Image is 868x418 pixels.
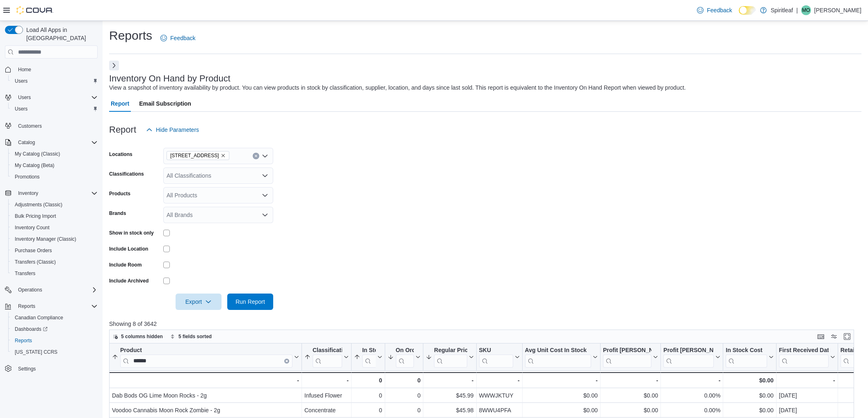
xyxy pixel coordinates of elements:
[525,347,591,368] div: Avg Unit Cost In Stock
[354,347,382,368] button: In Stock Qty
[15,188,98,198] span: Inventory
[426,347,473,368] button: Regular Price
[16,6,53,14] img: Cova
[109,151,132,158] label: Locations
[18,123,42,129] span: Customers
[262,192,268,199] button: Open list of options
[304,405,349,415] div: Concentrate
[8,312,101,323] button: Canadian Compliance
[8,245,101,256] button: Purchase Orders
[109,320,861,328] p: Showing 8 of 3642
[15,138,98,147] span: Catalog
[170,34,195,42] span: Feedback
[112,347,299,368] button: ProductClear input
[167,151,229,160] span: 269 - Gateway Blvd (Edmonton)
[15,201,62,208] span: Adjustments (Classic)
[2,63,101,75] button: Home
[15,65,34,75] a: Home
[11,324,51,334] a: Dashboards
[11,200,98,210] span: Adjustments (Classic)
[739,6,756,15] input: Dark Mode
[11,313,66,323] a: Canadian Compliance
[15,188,41,198] button: Inventory
[11,76,98,86] span: Users
[227,294,273,310] button: Run Report
[11,336,98,346] span: Reports
[178,333,212,340] span: 5 fields sorted
[11,234,80,244] a: Inventory Manager (Classic)
[304,347,349,368] button: Classification
[525,375,598,385] div: -
[109,125,136,135] h3: Report
[15,314,63,321] span: Canadian Compliance
[18,66,31,73] span: Home
[779,347,835,368] button: First Received Date
[109,230,154,236] label: Show in stock only
[15,64,98,75] span: Home
[11,223,53,233] a: Inventory Count
[8,199,101,210] button: Adjustments (Classic)
[525,405,598,415] div: $0.00
[8,171,101,183] button: Promotions
[15,151,60,157] span: My Catalog (Classic)
[15,270,35,277] span: Transfers
[18,139,35,146] span: Catalog
[11,257,98,267] span: Transfers (Classic)
[156,126,199,134] span: Hide Parameters
[11,269,39,278] a: Transfers
[479,347,513,355] div: SKU
[109,278,148,284] label: Include Archived
[18,190,38,197] span: Inventory
[663,405,720,415] div: 0.00%
[2,301,101,312] button: Reports
[180,294,217,310] span: Export
[284,359,289,364] button: Clear input
[426,405,473,415] div: $45.98
[603,391,658,400] div: $0.00
[11,172,98,182] span: Promotions
[109,171,144,177] label: Classifications
[479,391,520,400] div: WWWJKTUY
[8,75,101,87] button: Users
[15,285,98,295] span: Operations
[111,95,129,112] span: Report
[2,92,101,103] button: Users
[11,200,66,210] a: Adjustments (Classic)
[15,121,45,131] a: Customers
[2,120,101,131] button: Customers
[603,375,658,385] div: -
[11,246,55,255] a: Purchase Orders
[816,332,826,341] button: Keyboard shortcuts
[2,284,101,296] button: Operations
[11,324,98,334] span: Dashboards
[11,160,98,170] span: My Catalog (Beta)
[15,138,38,147] button: Catalog
[15,106,27,112] span: Users
[304,391,349,400] div: Infused Flower
[11,269,98,278] span: Transfers
[15,162,55,169] span: My Catalog (Beta)
[2,363,101,375] button: Settings
[109,27,152,44] h1: Reports
[663,347,720,368] button: Profit [PERSON_NAME] (%)
[109,84,686,92] div: View a snapshot of inventory availability by product. You can view products in stock by classific...
[11,149,98,159] span: My Catalog (Classic)
[11,104,98,114] span: Users
[15,93,34,102] button: Users
[663,375,720,385] div: -
[15,364,98,374] span: Settings
[842,332,852,341] button: Enter fullscreen
[11,211,59,221] a: Bulk Pricing Import
[262,212,268,218] button: Open list of options
[801,5,811,15] div: Michelle O
[479,347,520,368] button: SKU
[779,375,835,385] div: -
[663,347,714,355] div: Profit [PERSON_NAME] (%)
[11,347,61,357] a: [US_STATE] CCRS
[120,347,292,368] div: Product
[388,347,421,368] button: On Order Qty
[434,347,467,368] div: Regular Price
[109,74,231,84] h3: Inventory On Hand by Product
[829,332,839,341] button: Display options
[11,211,98,221] span: Bulk Pricing Import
